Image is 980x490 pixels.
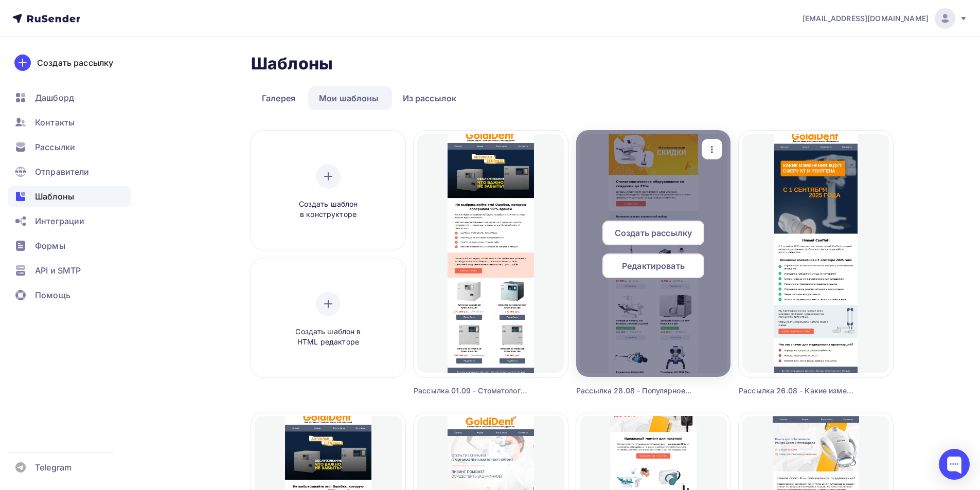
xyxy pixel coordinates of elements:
span: Шаблоны [35,190,74,203]
span: Редактировать [622,260,685,272]
div: Рассылка 26.08 - Какие изменения ждут сферу КТ и рентгена с [DATE]: [GEOGRAPHIC_DATA] 2.6.4115-25 [739,386,854,396]
span: Рассылки [35,141,75,153]
h2: Шаблоны [251,53,333,74]
a: Контакты [8,112,131,133]
a: Отправители [8,161,131,182]
a: Формы [8,235,131,256]
span: Дашборд [35,92,74,104]
a: Дашборд [8,87,131,108]
div: Рассылка 28.08 - Популярное стоматологическое оборудование [576,386,692,396]
a: Шаблоны [8,186,131,207]
a: Рассылки [8,137,131,157]
a: Из рассылок [392,86,468,110]
span: [EMAIL_ADDRESS][DOMAIN_NAME] [803,13,929,24]
span: Telegram [35,461,72,474]
div: Создать рассылку [37,57,113,69]
span: API и SMTP [35,264,81,277]
a: Галерея [251,86,306,110]
span: Интеграции [35,215,84,227]
span: Помощь [35,289,70,301]
span: Создать рассылку [615,227,692,239]
span: Контакты [35,116,75,129]
a: Мои шаблоны [308,86,390,110]
span: Формы [35,240,65,252]
div: Рассылка 01.09 - Стоматологические бинокуляры: важный инструмент для современного стоматолога [414,386,529,396]
span: Создать шаблон в конструкторе [279,199,377,220]
a: [EMAIL_ADDRESS][DOMAIN_NAME] [803,8,968,29]
span: Создать шаблон в HTML редакторе [279,326,377,348]
span: Отправители [35,166,90,178]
